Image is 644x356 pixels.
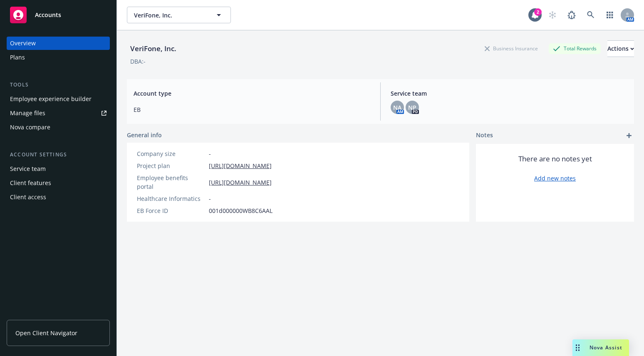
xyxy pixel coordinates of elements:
[582,7,599,23] a: Search
[607,40,634,57] button: Actions
[127,131,162,139] span: General info
[10,190,46,204] div: Client access
[209,161,272,170] a: [URL][DOMAIN_NAME]
[7,51,110,64] a: Plans
[408,103,416,112] span: NP
[127,43,180,54] div: VeriFone, Inc.
[7,81,110,89] div: Tools
[7,190,110,204] a: Client access
[534,8,542,16] div: 2
[134,11,206,20] span: VeriFone, Inc.
[127,7,231,23] button: VeriFone, Inc.
[10,162,46,176] div: Service team
[518,154,592,164] span: There are no notes yet
[137,149,206,158] div: Company size
[572,339,629,356] button: Nova Assist
[7,176,110,190] a: Client features
[590,344,622,351] span: Nova Assist
[130,57,146,66] div: DBA: -
[15,329,77,337] span: Open Client Navigator
[134,105,370,114] span: EB
[7,92,110,106] a: Employee experience builder
[10,176,51,190] div: Client features
[393,103,401,112] span: NA
[607,41,634,57] div: Actions
[10,37,36,50] div: Overview
[7,3,110,27] a: Accounts
[391,89,627,98] span: Service team
[209,149,211,158] span: -
[137,161,206,170] div: Project plan
[10,92,92,106] div: Employee experience builder
[481,43,542,54] div: Business Insurance
[209,194,211,203] span: -
[7,106,110,120] a: Manage files
[7,37,110,50] a: Overview
[7,151,110,159] div: Account settings
[10,106,45,120] div: Manage files
[572,339,583,356] div: Drag to move
[137,194,206,203] div: Healthcare Informatics
[476,131,493,141] span: Notes
[7,121,110,134] a: Nova compare
[563,7,580,23] a: Report a Bug
[134,89,370,98] span: Account type
[7,162,110,176] a: Service team
[549,43,601,54] div: Total Rewards
[602,7,618,23] a: Switch app
[10,51,25,64] div: Plans
[137,173,206,191] div: Employee benefits portal
[35,12,61,18] span: Accounts
[544,7,561,23] a: Start snowing
[209,178,272,187] a: [URL][DOMAIN_NAME]
[209,206,272,215] span: 001d000000WB8C6AAL
[10,121,50,134] div: Nova compare
[137,206,206,215] div: EB Force ID
[624,131,634,141] a: add
[534,174,576,183] a: Add new notes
